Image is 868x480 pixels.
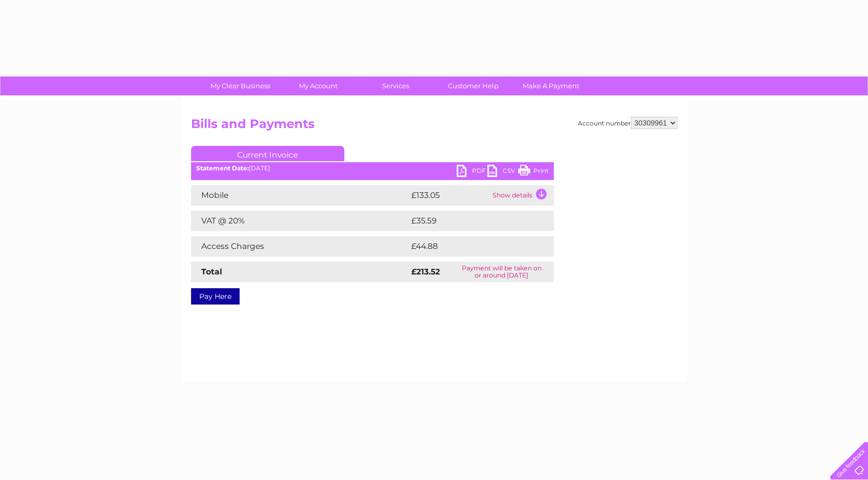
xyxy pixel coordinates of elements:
td: £133.05 [409,185,490,206]
td: Mobile [191,185,409,206]
a: Make A Payment [509,77,593,95]
td: VAT @ 20% [191,211,409,231]
strong: £213.52 [411,267,440,276]
a: My Account [276,77,360,95]
td: £35.59 [409,211,533,231]
strong: Total [201,267,222,276]
a: PDF [457,165,487,180]
td: Payment will be taken on or around [DATE] [450,262,553,282]
a: Current Invoice [191,146,344,161]
div: Account number [578,117,677,129]
h2: Bills and Payments [191,117,677,136]
div: [DATE] [191,165,554,172]
td: Show details [490,185,554,206]
a: CSV [487,165,518,180]
a: Services [354,77,438,95]
a: Pay Here [191,288,240,305]
a: Print [518,165,549,180]
b: Statement Date: [196,164,249,172]
a: Customer Help [431,77,515,95]
td: Access Charges [191,236,409,257]
td: £44.88 [409,236,534,257]
a: My Clear Business [198,77,283,95]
